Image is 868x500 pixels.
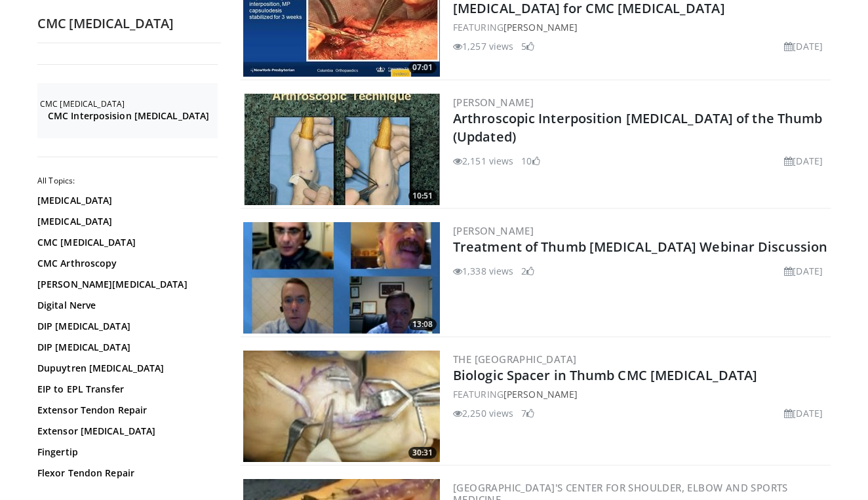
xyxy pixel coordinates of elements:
li: [DATE] [784,154,823,168]
a: 30:31 [243,351,440,462]
a: CMC [MEDICAL_DATA] [37,236,214,249]
li: [DATE] [784,406,823,420]
a: Dupuytren [MEDICAL_DATA] [37,362,214,375]
a: [PERSON_NAME] [453,96,534,109]
li: 2,250 views [453,406,513,420]
li: 1,338 views [453,264,513,278]
li: 2 [521,264,534,278]
a: Extensor Tendon Repair [37,404,214,417]
a: [PERSON_NAME] [503,388,578,400]
h2: All Topics: [37,176,218,186]
a: Arthroscopic Interposition [MEDICAL_DATA] of the Thumb (Updated) [453,109,822,145]
li: 5 [521,39,534,53]
a: Digital Nerve [37,299,214,312]
span: 10:51 [408,190,437,202]
a: [PERSON_NAME] [503,21,578,33]
a: 13:08 [243,222,440,334]
a: CMC Interposision [MEDICAL_DATA] [48,109,214,123]
a: DIP [MEDICAL_DATA] [37,320,214,333]
img: TOA_Disc_1.png.300x170_q85_crop-smart_upscale.jpg [243,222,440,334]
a: [PERSON_NAME][MEDICAL_DATA] [37,278,214,291]
a: Biologic Spacer in Thumb CMC [MEDICAL_DATA] [453,366,757,384]
a: 10:51 [243,94,440,205]
a: Flexor Tendon Repair [37,467,214,480]
span: 07:01 [408,62,437,73]
span: 13:08 [408,318,437,330]
li: 1,257 views [453,39,513,53]
li: [DATE] [784,39,823,53]
div: FEATURING [453,20,828,34]
img: Osterman_biologic_spacer_1.png.300x170_q85_crop-smart_upscale.jpg [243,351,440,462]
li: 10 [521,154,540,168]
a: [PERSON_NAME] [453,224,534,237]
li: 7 [521,406,534,420]
a: The [GEOGRAPHIC_DATA] [453,353,576,366]
div: FEATURING [453,387,828,401]
h2: CMC [MEDICAL_DATA] [37,15,221,32]
img: Stein_AIA_thumb_1.png.300x170_q85_crop-smart_upscale.jpg [243,94,440,205]
a: DIP [MEDICAL_DATA] [37,341,214,354]
h2: CMC [MEDICAL_DATA] [40,99,218,109]
a: CMC Arthroscopy [37,257,214,270]
li: [DATE] [784,264,823,278]
a: Extensor [MEDICAL_DATA] [37,425,214,438]
a: Fingertip [37,446,214,459]
a: [MEDICAL_DATA] [37,194,214,207]
a: Treatment of Thumb [MEDICAL_DATA] Webinar Discussion [453,238,827,256]
a: EIP to EPL Transfer [37,383,214,396]
span: 30:31 [408,447,437,459]
li: 2,151 views [453,154,513,168]
a: [MEDICAL_DATA] [37,215,214,228]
